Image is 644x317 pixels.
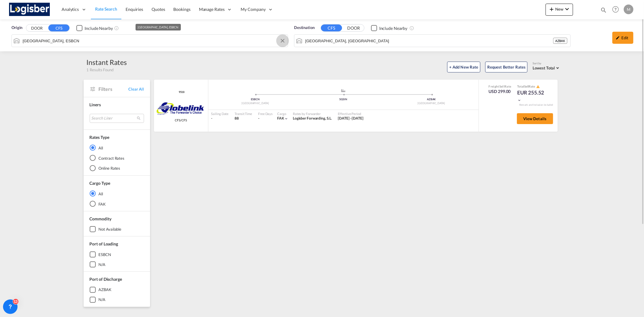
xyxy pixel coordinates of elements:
div: ESBCN [99,252,111,257]
span: Commodity [90,216,111,221]
md-checkbox: AZBAK [90,287,144,293]
md-icon: icon-chevron-down [563,5,571,13]
span: 9518 [177,90,185,94]
md-input-container: Barcelona, ESBCN [12,35,288,47]
div: [GEOGRAPHIC_DATA] [211,101,300,105]
img: GLOBELINK [157,101,205,117]
button: icon-plus 400-fgNewicon-chevron-down [546,4,573,16]
span: Sell [499,85,505,88]
md-select: Select: Lowest Total [533,64,561,71]
div: Cargo Type [90,180,110,186]
span: 1 Results Found [87,67,114,72]
span: View Details [523,116,547,121]
span: Destination [294,25,315,31]
div: Transit Time [235,111,252,116]
span: Liners [90,102,101,107]
div: AZBAK [99,287,112,292]
div: Freight Rate [489,84,511,88]
md-icon: icon-pencil [616,36,620,40]
span: Analytics [62,6,79,12]
button: CFS [321,24,342,31]
span: CFS/CFS [175,118,187,122]
button: DOOR [26,25,47,32]
div: - [211,116,229,121]
div: Rates Type [90,134,109,140]
md-icon: assets/icons/custom/ship-fill.svg [340,89,347,92]
md-icon: icon-chevron-down [517,98,521,102]
button: icon-alert [536,84,540,89]
button: Request Better Rates [485,62,527,72]
div: AZBAK [553,38,567,44]
span: FAK [277,116,284,120]
span: Quotes [152,7,165,12]
img: d7a75e507efd11eebffa5922d020a472.png [9,3,50,16]
button: + Add New Rate [447,62,480,72]
span: Rate Search [95,6,117,11]
md-checkbox: ESBCN [90,251,144,258]
div: - [258,116,259,121]
md-icon: icon-plus 400-fg [548,5,555,13]
span: Enquiries [126,7,143,12]
div: Cargo [277,111,288,116]
button: View Details [517,113,553,124]
button: CFS [48,24,69,31]
md-radio-button: Online Rates [90,165,144,171]
div: Instant Rates [87,57,127,67]
div: icon-pencilEdit [612,32,633,44]
span: Manage Rates [199,6,225,12]
input: Search by Port [305,36,553,45]
md-radio-button: All [90,145,144,151]
div: Effective Period [338,111,364,116]
span: Logisber Forwarding, S.L. [293,116,332,120]
div: Sort by [533,62,561,66]
div: N/A [99,262,106,267]
div: M [624,5,633,14]
md-radio-button: All [90,191,144,197]
div: ESBCN [211,98,300,101]
span: Filters [99,86,129,92]
div: not available [99,226,122,232]
div: EUR 255.52 [517,89,547,104]
div: SGSIN [299,98,387,101]
span: Origin [11,25,22,31]
div: Logisber Forwarding, S.L. [293,116,332,121]
div: Help [610,4,624,15]
span: Sell [524,85,529,88]
div: Include Nearby [85,25,113,31]
span: Port of Discharge [90,277,122,282]
div: Sailing Date [211,111,229,116]
div: Rates by Forwarder [293,111,332,116]
md-checkbox: Checkbox No Ink [76,25,113,31]
div: 01 Sep 2025 - 30 Sep 2025 [338,116,364,121]
div: icon-magnify [600,7,607,16]
div: Free Days [258,111,273,116]
md-checkbox: N/A [90,261,144,267]
md-checkbox: N/A [90,297,144,303]
md-input-container: Baku, AZBAK [294,35,570,47]
md-icon: icon-chevron-down [284,117,288,121]
span: Bookings [174,7,191,12]
md-icon: Unchecked: Ignores neighbouring ports when fetching rates.Checked : Includes neighbouring ports w... [114,26,119,30]
md-icon: icon-magnify [600,7,607,13]
div: [GEOGRAPHIC_DATA], ESBCN [138,24,179,30]
span: [DATE] - [DATE] [338,116,364,120]
md-radio-button: FAK [90,201,144,207]
button: DOOR [343,25,364,32]
div: Total Rate [517,84,547,89]
div: USD 299.00 [489,88,511,94]
div: N/A [99,297,106,302]
md-icon: icon-alert [536,85,540,88]
md-radio-button: Contract Rates [90,155,144,161]
div: Remark and Inclusion included [515,103,558,107]
span: My Company [241,6,266,12]
span: Help [610,4,621,14]
span: New [548,7,571,11]
div: AZBAK [387,98,476,101]
span: Port of Loading [90,241,118,246]
div: 88 [235,116,252,121]
div: Include Nearby [379,25,408,31]
div: Contract / Rate Agreement / Tariff / Spot Pricing Reference Number: 9518 [177,90,185,94]
md-checkbox: Checkbox No Ink [371,25,408,31]
button: Clear Input [278,36,287,45]
input: Search by Port [23,36,285,45]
